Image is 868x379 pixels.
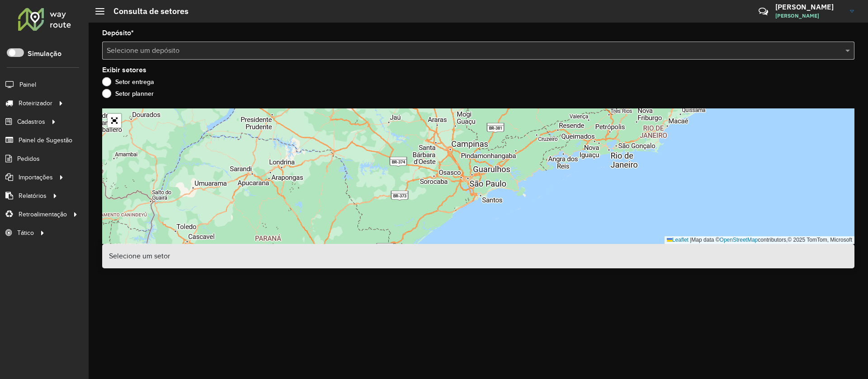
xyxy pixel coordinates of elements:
h3: [PERSON_NAME] [775,3,843,11]
a: Contato Rápido [754,2,773,21]
span: Importações [19,173,53,182]
a: OpenStreetMap [720,237,758,243]
label: Depósito [102,28,134,38]
a: Leaflet [667,237,689,243]
span: | [690,237,691,243]
span: Relatórios [19,191,47,201]
span: Painel [19,80,36,89]
span: Painel de Sugestão [19,136,72,145]
label: Setor planner [102,89,154,98]
a: Abrir mapa em tela cheia [108,114,121,127]
span: Pedidos [17,154,40,164]
span: Tático [17,228,34,238]
label: Setor entrega [102,77,154,86]
span: Cadastros [17,117,45,126]
span: Roteirizador [19,98,52,108]
span: Retroalimentação [19,210,67,219]
h2: Consulta de setores [104,6,189,16]
div: Map data © contributors,© 2025 TomTom, Microsoft [665,236,854,244]
span: [PERSON_NAME] [775,12,843,20]
label: Simulação [28,48,61,59]
label: Exibir setores [102,65,146,75]
div: Selecione um setor [102,244,854,268]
